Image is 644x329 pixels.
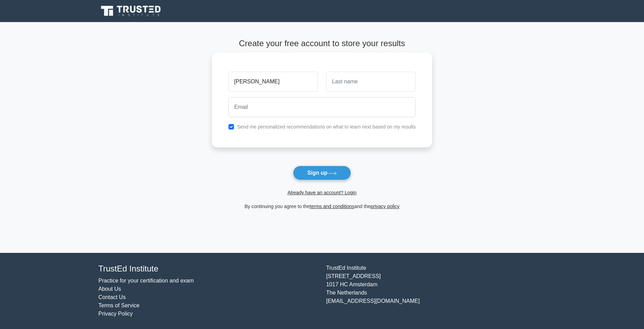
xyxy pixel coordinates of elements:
[228,72,318,92] input: First name
[98,264,318,274] h4: TrustEd Institute
[98,311,133,317] a: Privacy Policy
[293,166,351,180] button: Sign up
[326,72,416,92] input: Last name
[287,190,357,195] a: Already have an account? Login
[228,97,416,117] input: Email
[98,286,121,292] a: About Us
[322,264,550,318] div: TrustEd Institute [STREET_ADDRESS] 1017 HC Amsterdam The Netherlands [EMAIL_ADDRESS][DOMAIN_NAME]
[98,278,194,284] a: Practice for your certification and exam
[98,294,126,300] a: Contact Us
[371,204,400,209] a: privacy policy
[310,204,354,209] a: terms and conditions
[98,302,139,308] a: Terms of Service
[212,39,432,49] h4: Create your free account to store your results
[208,202,437,210] div: By continuing you agree to the and the
[237,124,416,130] label: Send me personalized recommendations on what to learn next based on my results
